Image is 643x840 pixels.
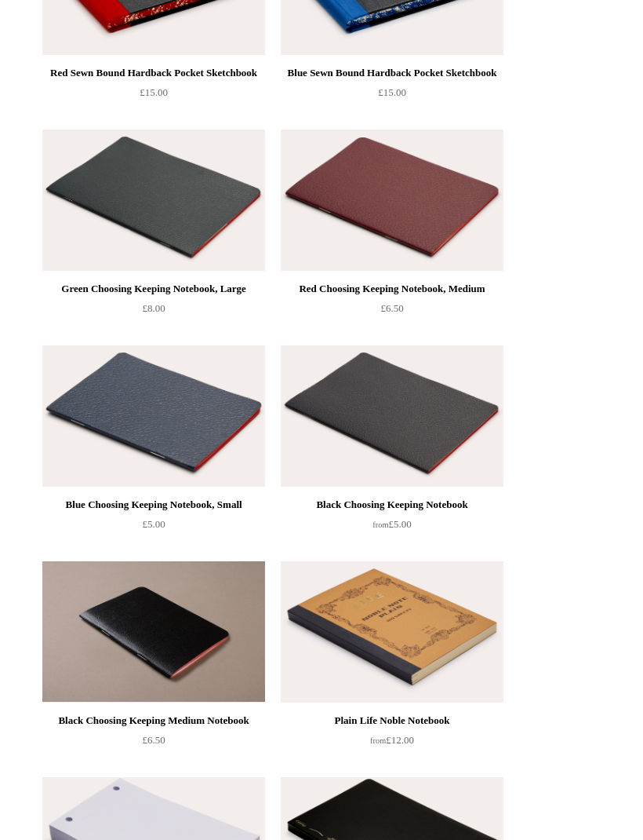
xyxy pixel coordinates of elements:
[46,711,261,730] div: Black Choosing Keeping Medium Notebook
[370,736,386,745] span: from
[42,130,265,271] img: Green Choosing Keeping Notebook, Large
[140,86,168,98] span: £15.00
[42,345,265,487] a: Blue Choosing Keeping Notebook, Small Blue Choosing Keeping Notebook, Small
[285,495,500,514] div: Black Choosing Keeping Notebook
[370,734,414,746] span: £12.00
[46,64,261,82] div: Red Sewn Bound Hardback Pocket Sketchbook
[281,345,503,487] a: Black Choosing Keeping Notebook Black Choosing Keeping Notebook
[46,279,261,298] div: Green Choosing Keeping Notebook, Large
[42,561,265,703] img: Black Choosing Keeping Medium Notebook
[380,302,403,314] span: £6.50
[285,279,500,298] div: Red Choosing Keeping Notebook, Medium
[372,518,411,530] span: £5.00
[281,130,503,271] img: Red Choosing Keeping Notebook, Medium
[281,495,503,560] a: Black Choosing Keeping Notebook from£5.00
[42,561,265,703] a: Black Choosing Keeping Medium Notebook Black Choosing Keeping Medium Notebook
[46,495,261,514] div: Blue Choosing Keeping Notebook, Small
[142,734,165,746] span: £6.50
[42,130,265,271] a: Green Choosing Keeping Notebook, Large Green Choosing Keeping Notebook, Large
[42,711,265,776] a: Black Choosing Keeping Medium Notebook £6.50
[42,345,265,487] img: Blue Choosing Keeping Notebook, Small
[372,520,388,529] span: from
[281,711,503,776] a: Plain Life Noble Notebook from£12.00
[42,495,265,560] a: Blue Choosing Keeping Notebook, Small £5.00
[281,561,503,703] img: Plain Life Noble Notebook
[285,64,500,82] div: Blue Sewn Bound Hardback Pocket Sketchbook
[281,64,503,128] a: Blue Sewn Bound Hardback Pocket Sketchbook £15.00
[42,64,265,128] a: Red Sewn Bound Hardback Pocket Sketchbook £15.00
[281,561,503,703] a: Plain Life Noble Notebook Plain Life Noble Notebook
[281,279,503,344] a: Red Choosing Keeping Notebook, Medium £6.50
[378,86,406,98] span: £15.00
[42,279,265,344] a: Green Choosing Keeping Notebook, Large £8.00
[142,518,165,530] span: £5.00
[281,130,503,271] a: Red Choosing Keeping Notebook, Medium Red Choosing Keeping Notebook, Medium
[285,711,500,730] div: Plain Life Noble Notebook
[142,302,165,314] span: £8.00
[281,345,503,487] img: Black Choosing Keeping Notebook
